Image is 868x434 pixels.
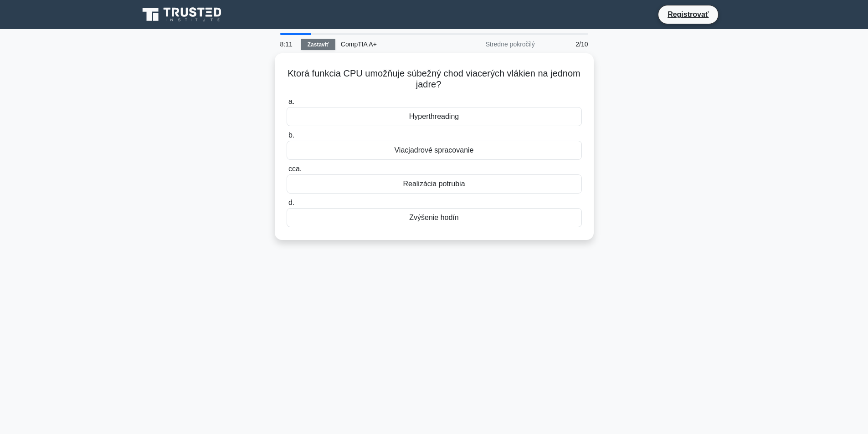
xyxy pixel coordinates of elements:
[288,131,294,139] font: b.
[341,41,377,48] font: CompTIA A+
[288,199,294,206] font: d.
[288,68,580,89] font: Ktorá funkcia CPU umožňuje súbežný chod viacerých vlákien na jednom jadre?
[668,10,709,18] font: Registrovať
[288,165,302,173] font: cca.
[288,97,294,105] font: a.
[575,41,588,48] font: 2/10
[280,41,293,48] font: 8:11
[301,39,335,50] a: Zastaviť
[403,180,465,188] font: Realizácia potrubia
[409,112,459,120] font: Hyperthreading
[308,41,329,48] font: Zastaviť
[394,146,473,154] font: Viacjadrové spracovanie
[486,41,535,48] font: Stredne pokročilý
[662,9,714,20] a: Registrovať
[409,214,459,221] font: Zvýšenie hodín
